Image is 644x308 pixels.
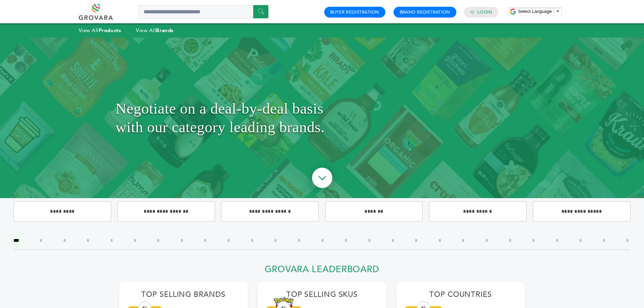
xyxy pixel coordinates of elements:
a: View AllProducts [79,27,121,34]
a: Login [477,9,492,15]
a: View AllBrands [136,27,174,34]
input: Search a product or brand... [138,5,268,19]
h2: Grovara Leaderboard [119,264,525,279]
img: ourBrandsHeroArrow.png [304,161,340,197]
h2: Top Selling SKUs [266,290,378,303]
img: *Only for US Grocery Stores* Pokemon TCG 10 Card Booster Pack – Newest Release (Case of 144 Packs... [273,297,294,307]
span: Select Language [518,9,552,14]
strong: Products [99,27,121,34]
a: Brand Registration [400,9,450,15]
strong: Brands [156,27,173,34]
h1: Negotiate on a deal-by-deal basis with our category leading brands. [116,54,529,181]
a: Buyer Registration [330,9,379,15]
span: ▼ [556,9,560,14]
h2: Top Selling Brands [128,290,239,303]
a: Select Language​ [518,9,560,14]
h2: Top Countries [405,290,517,303]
